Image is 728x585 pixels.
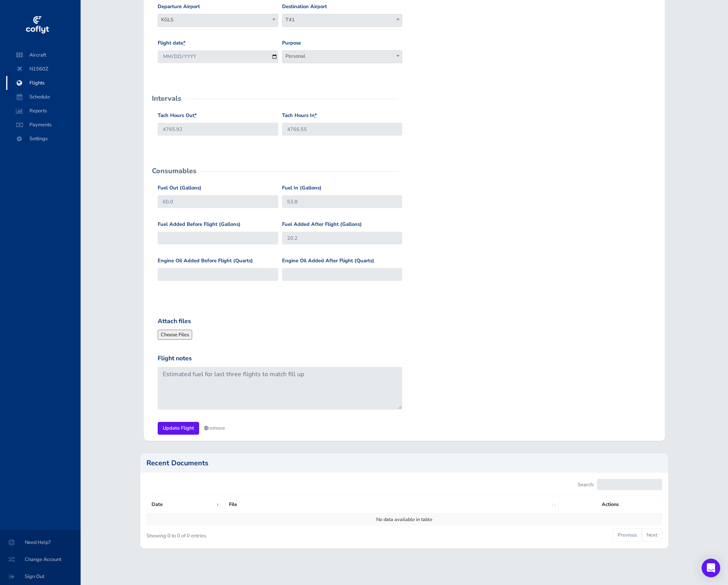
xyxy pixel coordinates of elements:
th: Date: activate to sort column descending [147,496,224,513]
label: Attach files [158,317,191,327]
label: Fuel In (Gallons) [282,184,322,192]
span: Personal [282,50,403,63]
h2: Recent Documents [146,459,662,466]
span: Aircraft [14,48,73,62]
th: File: activate to sort column ascending [224,496,559,513]
div: Showing 0 to 0 of 0 entries [146,528,355,540]
label: Flight date [158,39,186,47]
span: Change Account [9,552,71,566]
label: Search: [578,479,662,490]
span: Need Help? [9,535,71,549]
label: Engine Oil Added After Flight (Quarts) [282,257,374,265]
span: KGLS [158,14,278,27]
span: T41 [282,14,403,27]
label: Fuel Added After Flight (Gallons) [282,220,362,229]
span: Payments [14,118,73,132]
span: Personal [282,51,402,62]
input: Search: [597,479,662,490]
h2: Consumables [152,167,196,174]
td: No data available in table [147,513,662,525]
label: Flight notes [158,354,192,364]
label: Purpose [282,39,301,47]
span: Flights [14,76,73,90]
label: Fuel Out (Gallons) [158,184,201,192]
abbr: required [194,112,197,119]
label: Fuel Added Before Flight (Gallons) [158,220,241,229]
label: Tach Hours Out [158,112,197,120]
span: T41 [282,14,402,25]
span: Settings [14,132,73,146]
label: Departure Airport [158,3,200,11]
abbr: required [183,40,186,46]
span: Sign Out [9,570,71,583]
span: KGLS [158,14,278,25]
input: Update Flight [158,422,199,435]
th: Actions [559,496,662,513]
label: Destination Airport [282,3,327,11]
span: Schedule [14,90,73,104]
span: Reports [14,104,73,118]
a: remove [204,425,225,432]
span: N1560Z [14,62,73,76]
label: Engine Oil Added Before Flight (Quarts) [158,257,253,265]
div: Open Intercom Messenger [702,559,720,577]
label: Tach Hours In [282,112,317,120]
abbr: required [315,112,317,119]
h2: Intervals [152,95,181,102]
img: coflyt logo [24,14,50,37]
textarea: Estimated fuel for last three flights to match fill up [158,367,402,409]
